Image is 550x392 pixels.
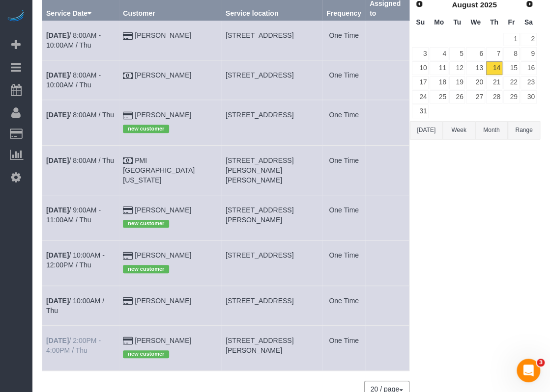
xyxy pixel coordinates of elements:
[221,100,322,145] td: Service location
[123,265,169,273] span: new customer
[322,286,366,325] td: Frequency
[119,60,222,100] td: Customer
[221,195,322,240] td: Service location
[123,220,169,228] span: new customer
[449,61,465,75] a: 12
[503,61,520,75] a: 15
[475,121,508,139] button: Month
[365,100,409,145] td: Assigned to
[119,286,222,325] td: Customer
[226,71,293,79] span: [STREET_ADDRESS]
[42,145,119,195] td: Schedule date
[42,60,119,100] td: Schedule date
[46,297,69,305] b: [DATE]
[46,111,114,119] a: [DATE]/ 8:00AM / Thu
[119,325,222,370] td: Customer
[46,251,105,269] a: [DATE]/ 10:00AM - 12:00PM / Thu
[123,33,133,40] i: Credit Card Payment
[135,337,191,344] a: [PERSON_NAME]
[466,47,485,60] a: 6
[226,251,293,259] span: [STREET_ADDRESS]
[470,18,481,26] span: Wednesday
[365,21,409,60] td: Assigned to
[452,0,478,9] span: August
[226,31,293,39] span: [STREET_ADDRESS]
[503,33,520,46] a: 1
[412,47,429,60] a: 3
[434,18,444,26] span: Monday
[480,0,496,9] span: 2025
[123,73,133,79] i: Check Payment
[123,253,133,260] i: Credit Card Payment
[521,33,537,46] a: 2
[508,18,515,26] span: Friday
[322,60,366,100] td: Frequency
[486,47,502,60] a: 7
[46,71,101,89] a: [DATE]/ 8:00AM - 10:00AM / Thu
[42,195,119,240] td: Schedule date
[226,297,293,305] span: [STREET_ADDRESS]
[430,76,448,89] a: 18
[42,325,119,370] td: Schedule date
[221,21,322,60] td: Service location
[322,240,366,286] td: Frequency
[135,111,191,119] a: [PERSON_NAME]
[453,18,461,26] span: Tuesday
[46,157,69,164] b: [DATE]
[46,31,69,39] b: [DATE]
[123,112,133,119] i: Credit Card Payment
[322,195,366,240] td: Frequency
[517,359,540,382] iframe: Intercom live chat
[46,337,69,344] b: [DATE]
[123,125,169,132] span: new customer
[226,206,293,224] span: [STREET_ADDRESS][PERSON_NAME]
[503,90,520,104] a: 29
[466,61,485,75] a: 13
[503,47,520,60] a: 8
[524,18,533,26] span: Saturday
[449,90,465,104] a: 26
[416,18,425,26] span: Sunday
[449,47,465,60] a: 5
[135,206,191,214] a: [PERSON_NAME]
[221,325,322,370] td: Service location
[412,76,429,89] a: 17
[119,145,222,195] td: Customer
[521,61,537,75] a: 16
[486,90,502,104] a: 28
[430,90,448,104] a: 25
[442,121,475,139] button: Week
[486,61,502,75] a: 14
[123,350,169,358] span: new customer
[466,90,485,104] a: 27
[135,251,191,259] a: [PERSON_NAME]
[6,10,26,24] img: Automaid Logo
[410,121,442,139] button: [DATE]
[226,157,293,184] span: [STREET_ADDRESS][PERSON_NAME][PERSON_NAME]
[46,297,104,314] a: [DATE]/ 10:00AM / Thu
[508,121,540,139] button: Range
[221,145,322,195] td: Service location
[537,359,545,366] span: 3
[412,90,429,104] a: 24
[42,286,119,325] td: Schedule date
[365,195,409,240] td: Assigned to
[123,207,133,214] i: Credit Card Payment
[123,157,133,164] i: Check Payment
[46,157,114,164] a: [DATE]/ 8:00AM / Thu
[322,145,366,195] td: Frequency
[42,240,119,286] td: Schedule date
[123,298,133,305] i: Credit Card Payment
[365,240,409,286] td: Assigned to
[521,76,537,89] a: 23
[430,61,448,75] a: 11
[46,111,69,119] b: [DATE]
[42,100,119,145] td: Schedule date
[123,338,133,344] i: Credit Card Payment
[226,111,293,119] span: [STREET_ADDRESS]
[430,47,448,60] a: 4
[521,90,537,104] a: 30
[322,325,366,370] td: Frequency
[449,76,465,89] a: 19
[466,76,485,89] a: 20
